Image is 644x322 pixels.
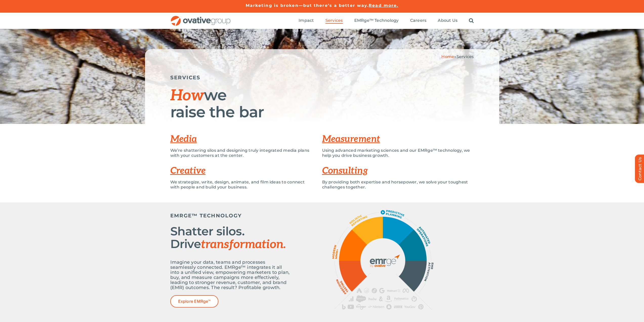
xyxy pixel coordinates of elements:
[438,18,458,23] span: About Us
[332,210,433,310] img: OG_EMRge_Overview_R4_EMRge_Graphic transparent
[170,260,292,290] p: Imagine your data, teams and processes seamlessly connected. EMRge™ integrates it all into a unif...
[170,87,204,105] span: How
[322,134,380,145] a: Measurement
[246,3,369,8] a: Marketing is broken—but there’s a better way.
[410,18,427,23] span: Careers
[441,54,454,59] a: Home
[325,18,343,24] a: Services
[369,3,398,8] a: Read more.
[410,18,427,24] a: Careers
[322,180,474,190] p: By providing both expertise and horsepower, we solve your toughest challenges together.
[441,54,474,59] span: »
[178,299,211,304] span: Explore EMRge™
[170,180,315,190] p: We strategize, write, design, animate, and film ideas to connect with people and build your busin...
[170,87,474,120] h1: we raise the bar
[170,225,292,251] h2: Shatter silos. Drive
[469,18,474,24] a: Search
[299,18,314,24] a: Impact
[438,18,458,24] a: About Us
[170,134,197,145] a: Media
[456,54,474,59] span: Services
[170,15,231,20] a: OG_Full_horizontal_RGB
[299,18,314,23] span: Impact
[325,18,343,23] span: Services
[170,295,218,308] a: Explore EMRge™
[170,148,315,158] p: We’re shattering silos and designing truly integrated media plans with your customers at the center.
[170,165,206,176] a: Creative
[322,148,474,158] p: Using advanced marketing sciences and our EMRge™ technology, we help you drive business growth.
[170,213,292,219] h5: EMRGE™ TECHNOLOGY
[354,18,399,23] span: EMRge™ Technology
[170,74,474,81] h5: SERVICES
[201,237,286,252] span: transformation.
[299,13,474,29] nav: Menu
[322,165,368,176] a: Consulting
[354,18,399,24] a: EMRge™ Technology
